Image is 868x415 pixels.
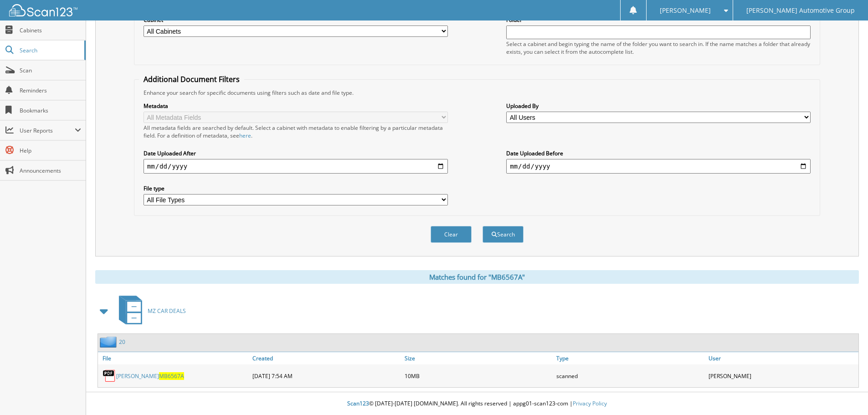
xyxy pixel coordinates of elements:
div: 10MB [402,367,555,385]
button: Clear [431,226,472,243]
span: Scan [20,67,81,74]
a: here [239,132,251,139]
a: 20 [119,338,125,346]
a: User [706,352,858,364]
div: [DATE] 7:54 AM [250,367,402,385]
label: Metadata [144,102,448,110]
a: MZ CAR DEALS [113,293,186,329]
span: Cabinets [20,26,81,34]
div: Enhance your search for specific documents using filters such as date and file type. [139,89,815,97]
label: File type [144,184,448,192]
a: File [98,352,250,364]
div: Select a cabinet and begin typing the name of the folder you want to search in. If the name match... [506,40,811,56]
span: Bookmarks [20,107,81,114]
legend: Additional Document Filters [139,74,244,84]
a: Created [250,352,402,364]
input: end [506,159,811,174]
span: Announcements [20,167,81,174]
span: MZ CAR DEALS [148,307,186,315]
label: Uploaded By [506,102,811,110]
div: scanned [554,367,706,385]
img: PDF.png [103,369,116,383]
a: Type [554,352,706,364]
div: © [DATE]-[DATE] [DOMAIN_NAME]. All rights reserved | appg01-scan123-com | [86,393,868,415]
div: All metadata fields are searched by default. Select a cabinet with metadata to enable filtering b... [144,124,448,139]
span: Help [20,147,81,154]
span: Scan123 [347,400,369,407]
span: [PERSON_NAME] [660,8,711,13]
input: start [144,159,448,174]
div: [PERSON_NAME] [706,367,858,385]
a: Privacy Policy [573,400,607,407]
span: Reminders [20,87,81,94]
span: User Reports [20,127,75,134]
span: Search [20,46,80,54]
label: Date Uploaded Before [506,149,811,157]
label: Date Uploaded After [144,149,448,157]
a: Size [402,352,555,364]
button: Search [483,226,524,243]
div: Matches found for "MB6567A" [95,270,859,284]
span: MB6567A [159,372,184,380]
iframe: Chat Widget [822,371,868,415]
span: [PERSON_NAME] Automotive Group [746,8,855,13]
img: scan123-logo-white.svg [9,4,77,16]
a: [PERSON_NAME]MB6567A [116,372,184,380]
img: folder2.png [100,336,119,348]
